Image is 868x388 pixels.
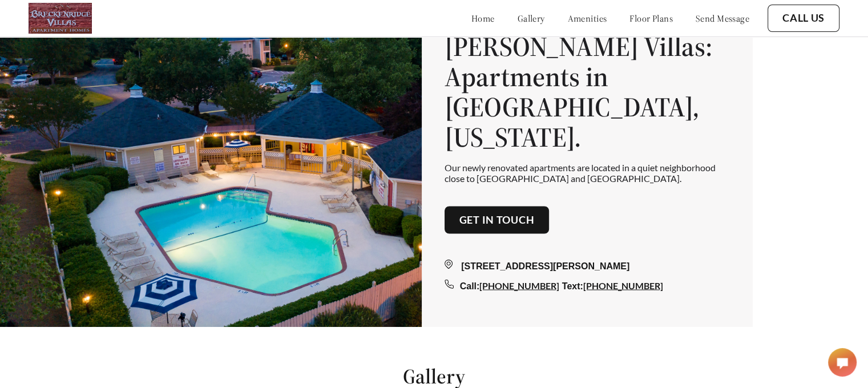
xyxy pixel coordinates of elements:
a: home [471,13,495,24]
img: Company logo [29,3,92,34]
a: floor plans [629,13,673,24]
span: Text: [562,281,583,290]
a: Get in touch [459,213,535,226]
a: amenities [568,13,607,24]
button: Get in touch [445,206,550,233]
p: Our newly renovated apartments are located in a quiet neighborhood close to [GEOGRAPHIC_DATA] and... [445,161,730,183]
span: Call: [460,281,480,290]
div: [STREET_ADDRESS][PERSON_NAME] [445,259,730,273]
a: Call Us [782,12,825,25]
a: gallery [518,13,545,24]
a: [PHONE_NUMBER] [479,280,559,290]
a: send message [696,13,749,24]
a: [PHONE_NUMBER] [583,280,663,290]
h1: [PERSON_NAME] Villas: Apartments in [GEOGRAPHIC_DATA], [US_STATE]. [445,32,730,152]
button: Call Us [768,5,839,32]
